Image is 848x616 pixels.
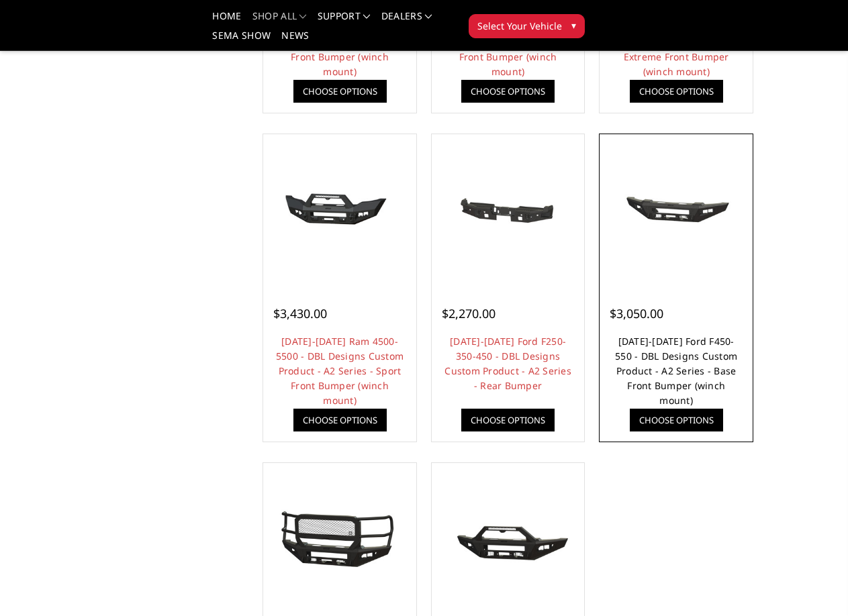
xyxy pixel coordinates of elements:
a: 2023-2025 Ford F450-550 - DBL Designs Custom Product - A2 Series - Base Front Bumper (winch mount... [603,138,749,284]
span: Select Your Vehicle [477,19,562,33]
a: News [281,31,309,50]
span: $3,430.00 [273,305,327,321]
a: Choose Options [293,80,387,103]
img: 2023-2025 Ford F450-550 - DBL Designs Custom Product - A2 Series - Extreme Front Bumper (winch mo... [267,506,413,573]
span: $3,050.00 [610,305,663,321]
a: 2023-2025 Ford F450-550 - DBL Designs Custom Product - A2 Series - Sport Front Bumper (winch mount) [435,466,581,613]
a: SEMA Show [212,31,271,50]
a: [DATE]-[DATE] Ram 4500-5500 - DBL Designs Custom Product - A2 Series - Sport Front Bumper (winch ... [276,335,404,407]
span: $2,270.00 [442,305,496,321]
a: Choose Options [630,80,723,103]
a: Home [212,11,241,31]
a: [DATE]-[DATE] Ford F250-350-450 - DBL Designs Custom Product - A2 Series - Rear Bumper [444,335,571,392]
img: 2023-2025 Ford F450-550 - DBL Designs Custom Product - A2 Series - Sport Front Bumper (winch mount) [435,505,581,574]
a: 2023-2025 Ford F250-350-450 - DBL Designs Custom Product - A2 Series - Rear Bumper 2023-2025 Ford... [435,138,581,284]
a: 2023-2025 Ford F450-550 - DBL Designs Custom Product - A2 Series - Extreme Front Bumper (winch mo... [267,466,413,613]
a: Choose Options [630,409,723,431]
a: Dealers [381,11,432,31]
img: 2019-2025 Ram 4500-5500 - DBL Designs Custom Product - A2 Series - Sport Front Bumper (winch mount) [267,176,413,245]
a: Support [318,11,371,31]
a: [DATE]-[DATE] Ford F450-550 - DBL Designs Custom Product - A2 Series - Base Front Bumper (winch m... [615,335,737,407]
img: 2023-2025 Ford F450-550 - DBL Designs Custom Product - A2 Series - Base Front Bumper (winch mount) [603,176,749,245]
a: 2019-2025 Ram 4500-5500 - DBL Designs Custom Product - A2 Series - Sport Front Bumper (winch mount) [267,138,413,284]
a: Choose Options [461,80,555,103]
a: Choose Options [461,409,555,431]
span: ▾ [571,18,576,32]
a: shop all [252,11,307,31]
button: Select Your Vehicle [469,14,585,38]
a: Choose Options [293,409,387,431]
img: 2023-2025 Ford F250-350-450 - DBL Designs Custom Product - A2 Series - Rear Bumper [435,176,581,245]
